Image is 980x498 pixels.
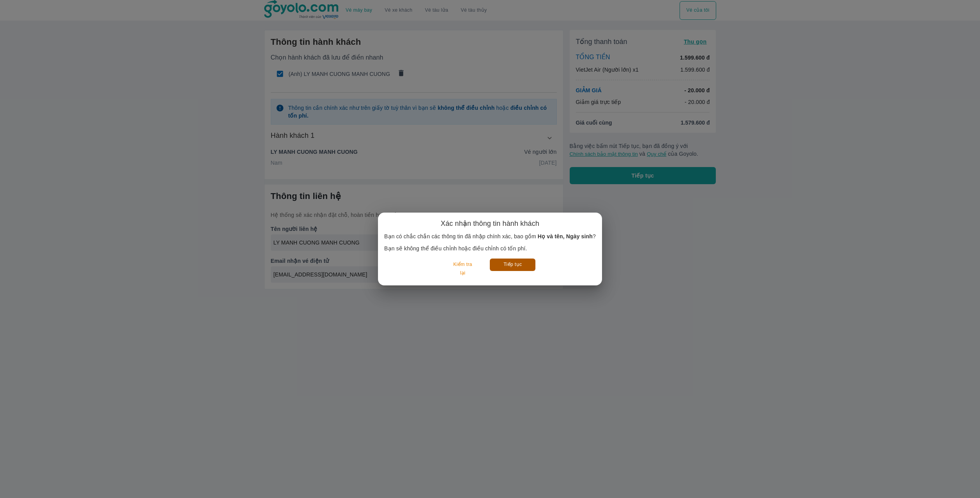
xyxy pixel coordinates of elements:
b: Họ và tên, Ngày sinh [538,233,593,239]
p: Bạn có chắc chắn các thông tin đã nhập chính xác, bao gồm ? [384,232,596,240]
button: Tiếp tục [490,259,535,271]
h6: Xác nhận thông tin hành khách [441,219,539,228]
button: Kiểm tra lại [445,259,481,279]
p: Bạn sẽ không thể điều chỉnh hoặc điều chỉnh có tốn phí. [384,245,596,252]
